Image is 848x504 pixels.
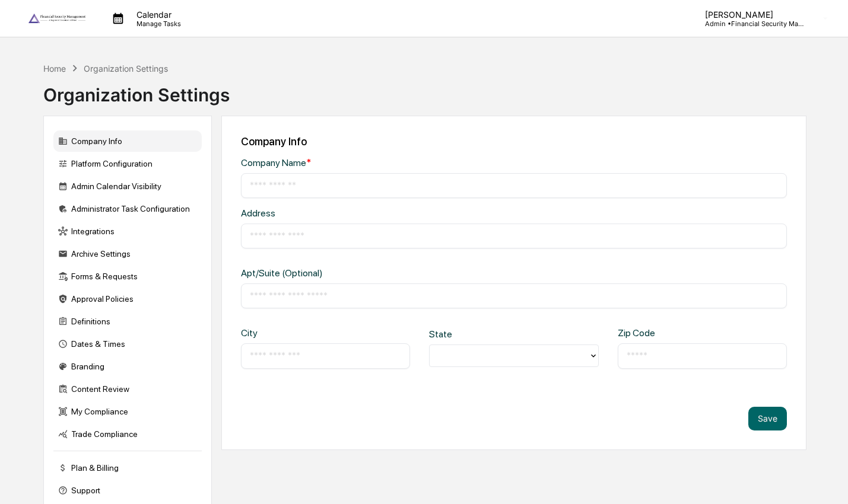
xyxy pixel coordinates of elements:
p: Admin • Financial Security Management [695,20,806,28]
p: [PERSON_NAME] [695,9,806,20]
div: Definitions [53,311,202,332]
div: Company Info [53,130,202,152]
div: Approval Policies [53,288,202,310]
div: Platform Configuration [53,153,202,174]
div: Plan & Billing [53,457,202,479]
div: Trade Compliance [53,423,202,445]
div: Zip Code [618,327,694,339]
div: Home [43,63,66,74]
div: City [241,327,317,339]
div: Company Info [241,135,787,148]
div: Branding [53,356,202,377]
div: Company Name [241,157,487,168]
div: Dates & Times [53,333,202,355]
div: Support [53,480,202,501]
div: State [429,328,505,340]
div: Admin Calendar Visibility [53,176,202,197]
div: My Compliance [53,401,202,422]
div: Address [241,208,487,219]
p: Manage Tasks [127,20,187,28]
div: Integrations [53,221,202,242]
div: Archive Settings [53,243,202,264]
p: Calendar [127,9,187,20]
div: Apt/Suite (Optional) [241,267,487,279]
div: Organization Settings [43,75,230,106]
img: logo [28,14,85,23]
div: Content Review [53,378,202,400]
div: Administrator Task Configuration [53,198,202,219]
button: Save [748,407,787,430]
div: Forms & Requests [53,266,202,287]
div: Organization Settings [84,63,168,74]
